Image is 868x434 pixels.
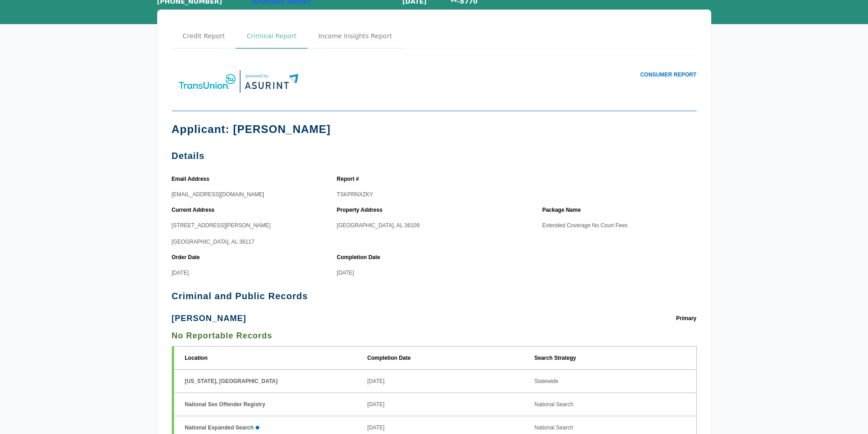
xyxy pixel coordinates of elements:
span: National Search [534,424,573,431]
nav: Tabs [172,24,697,49]
a: Income Insights Report [308,24,403,49]
span: Extended Coverage No Court Fees [542,222,627,229]
a: Credit Report [172,24,236,49]
span: [GEOGRAPHIC_DATA], AL 36109 [337,222,420,229]
span: [DATE] [367,401,385,408]
span: [US_STATE], [GEOGRAPHIC_DATA] [185,378,278,384]
h2: Details [172,151,697,160]
strong: Report # [337,175,362,183]
strong: Property Address [337,206,385,214]
strong: Search Strategy [534,354,579,362]
span: National Expanded Search [185,424,254,432]
p: CONSUMER REPORT [434,71,697,79]
h1: Applicant: [PERSON_NAME] [172,122,697,137]
span: [EMAIL_ADDRESS][DOMAIN_NAME] [172,191,264,198]
span: [DATE] [172,270,189,276]
span: National Search [534,401,573,408]
strong: Current Address [172,206,217,214]
a: Criminal Report [236,24,307,49]
h2: Criminal and Public Records [172,291,697,301]
strong: Order Date [172,253,203,261]
span: TSKPRNXZKY [337,191,373,198]
span: Primary [676,311,697,325]
span: Statewide [534,378,559,384]
h3: [PERSON_NAME] [172,314,247,323]
span: [DATE] [367,378,385,384]
h3: No Reportable Records [172,329,697,342]
strong: Email Address [172,175,212,183]
strong: Location [185,354,211,362]
table: consumer report details [172,171,697,277]
span: [STREET_ADDRESS][PERSON_NAME] [GEOGRAPHIC_DATA], AL 36117 [172,222,271,245]
span: [DATE] [337,270,354,276]
strong: Package Name [542,206,584,214]
strong: Completion Date [367,354,413,362]
strong: Completion Date [337,253,383,261]
tspan: powered by [246,73,269,78]
span: National Sex Offender Registry [185,401,266,408]
span: [DATE] [367,424,385,431]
